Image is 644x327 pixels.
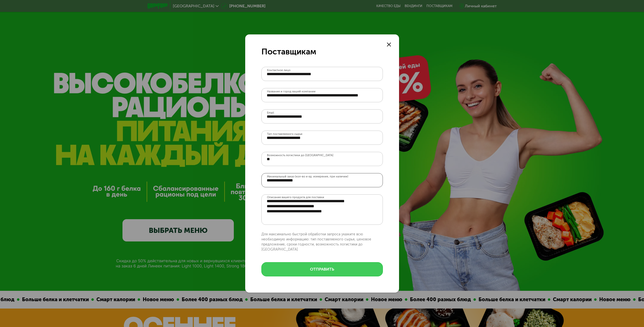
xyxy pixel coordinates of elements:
label: Название и город вашей компании [267,90,316,93]
label: Возможность логистики до [GEOGRAPHIC_DATA] [267,154,333,157]
label: Тип поставляемого сырья [267,133,302,135]
label: Описание вашего продукта для поставки [267,195,324,200]
label: Контактное лицо [267,69,290,72]
label: Email [267,111,274,114]
p: Для максимально быстрой обработки запроса укажите всю необходимую информацию: тип поставляемого с... [261,232,383,252]
div: Поставщикам [261,47,383,57]
button: отправить [261,262,383,276]
label: Минимальный заказ (кол-во и ед. измерения, при наличии) [267,175,348,178]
